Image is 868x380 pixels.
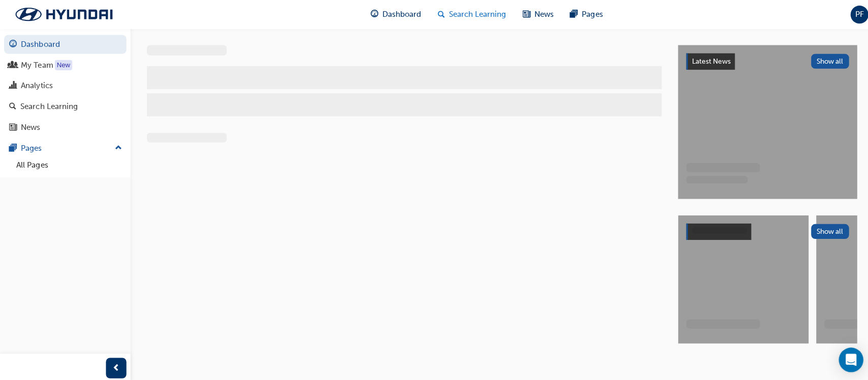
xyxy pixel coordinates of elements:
button: Pages [4,138,126,157]
button: DashboardMy TeamAnalyticsSearch LearningNews [4,33,126,138]
div: My Team [21,59,53,71]
span: search-icon [9,102,16,111]
span: PF [850,9,858,20]
div: Open Intercom Messenger [833,345,858,370]
span: news-icon [9,122,17,131]
a: Analytics [4,76,126,95]
span: Search Learning [446,9,503,20]
span: Pages [578,9,599,20]
div: Pages [21,142,42,153]
a: News [4,117,126,136]
span: Dashboard [380,9,418,20]
span: guage-icon [9,40,17,49]
div: News [21,121,40,132]
a: pages-iconPages [558,4,607,25]
a: Dashboard [4,35,126,53]
span: people-icon [9,61,17,70]
div: Analytics [21,79,52,91]
a: news-iconNews [511,4,558,25]
a: guage-iconDashboard [360,4,427,25]
span: chart-icon [9,81,17,90]
span: Latest News [687,57,726,65]
a: All Pages [12,156,126,172]
span: guage-icon [368,8,376,21]
a: Show all [682,222,844,238]
a: Search Learning [4,97,126,116]
button: Show all [806,223,844,237]
div: Tooltip anchor [54,60,72,70]
div: Search Learning [20,100,77,112]
span: prev-icon [112,360,119,372]
span: news-icon [519,8,527,21]
span: pages-icon [9,143,17,152]
a: Latest NewsShow all [682,53,844,69]
a: My Team [4,56,126,74]
button: Show all [806,53,844,68]
span: pages-icon [566,8,574,21]
a: search-iconSearch Learning [427,4,511,25]
button: PF [845,6,863,23]
span: up-icon [114,141,122,154]
span: News [531,9,550,20]
img: Trak [5,4,122,25]
span: search-icon [435,8,442,21]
